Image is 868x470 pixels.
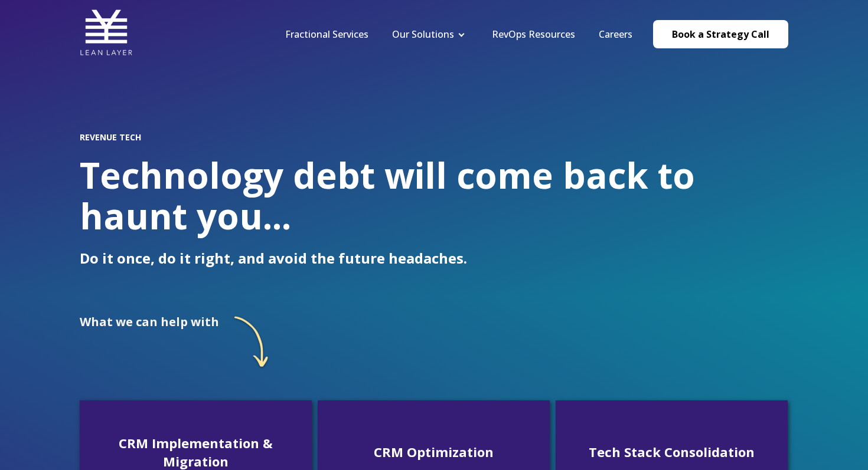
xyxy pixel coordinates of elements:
[80,6,133,59] img: Lean Layer Logo
[285,28,368,41] a: Fractional Services
[80,250,788,267] p: Do it once, do it right, and avoid the future headaches.
[80,133,788,142] h2: REVENUE TECH
[565,443,778,461] h3: Tech Stack Consolidation
[80,315,219,328] h2: What we can help with
[492,28,575,41] a: RevOps Resources
[80,155,788,236] h1: Technology debt will come back to haunt you...
[327,443,540,461] h3: CRM Optimization
[273,28,644,41] div: Navigation Menu
[599,28,632,41] a: Careers
[653,20,788,48] a: Book a Strategy Call
[392,28,454,41] a: Our Solutions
